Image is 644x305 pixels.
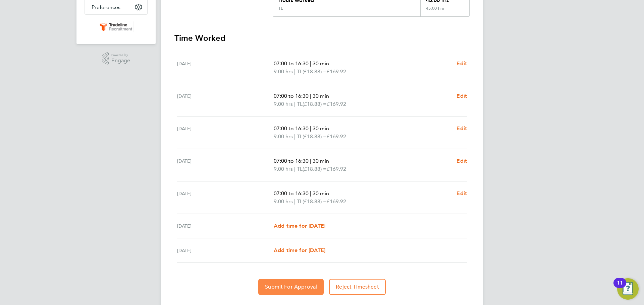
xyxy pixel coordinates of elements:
span: Edit [457,190,467,197]
span: 30 min [313,93,329,99]
span: 07:00 to 16:30 [274,60,309,67]
span: TL [297,198,303,206]
span: 9.00 hrs [274,68,293,75]
div: [DATE] [177,60,274,76]
span: £169.92 [327,133,346,140]
div: 45.00 hrs [420,6,469,16]
span: | [310,125,311,132]
span: 9.00 hrs [274,133,293,140]
span: | [310,60,311,67]
span: | [294,166,296,172]
span: TL [297,165,303,173]
span: 07:00 to 16:30 [274,158,309,164]
span: Add time for [DATE] [274,247,325,253]
span: Edit [457,93,467,99]
a: Edit [457,189,467,198]
div: [DATE] [177,246,274,254]
span: Add time for [DATE] [274,223,325,229]
button: Submit For Approval [258,279,324,295]
span: 30 min [313,190,329,197]
span: £169.92 [327,101,346,107]
span: | [294,133,296,140]
a: Go to home page [85,21,148,32]
span: 9.00 hrs [274,101,293,107]
img: tradelinerecruitment-logo-retina.png [99,21,133,32]
span: 30 min [313,60,329,67]
span: Preferences [92,4,120,10]
span: | [294,198,296,205]
span: | [310,190,311,197]
span: 07:00 to 16:30 [274,93,309,99]
button: Reject Timesheet [329,279,386,295]
span: | [310,158,311,164]
a: Edit [457,125,467,133]
span: Engage [111,58,130,64]
div: [DATE] [177,222,274,230]
span: Powered by [111,52,130,58]
a: Edit [457,157,467,165]
div: [DATE] [177,189,274,206]
span: Edit [457,125,467,132]
a: Powered byEngage [102,52,130,65]
span: Submit For Approval [265,284,317,290]
div: [DATE] [177,125,274,141]
span: 30 min [313,158,329,164]
span: TL [297,100,303,108]
span: £169.92 [327,198,346,205]
div: TL [278,6,283,11]
button: Open Resource Center, 11 new notifications [617,278,639,300]
span: Edit [457,158,467,164]
span: 07:00 to 16:30 [274,190,309,197]
span: | [294,68,296,75]
div: [DATE] [177,92,274,108]
span: Edit [457,60,467,67]
span: | [310,93,311,99]
a: Add time for [DATE] [274,246,325,254]
span: TL [297,68,303,76]
span: (£18.88) = [303,101,327,107]
span: TL [297,133,303,141]
span: £169.92 [327,166,346,172]
span: £169.92 [327,68,346,75]
span: Reject Timesheet [336,284,379,290]
a: Edit [457,92,467,100]
span: (£18.88) = [303,68,327,75]
span: 9.00 hrs [274,166,293,172]
h3: Time Worked [174,33,470,44]
a: Add time for [DATE] [274,222,325,230]
div: 11 [617,283,623,292]
span: (£18.88) = [303,133,327,140]
span: 9.00 hrs [274,198,293,205]
span: | [294,101,296,107]
span: 30 min [313,125,329,132]
div: [DATE] [177,157,274,173]
span: 07:00 to 16:30 [274,125,309,132]
span: (£18.88) = [303,166,327,172]
a: Edit [457,60,467,68]
span: (£18.88) = [303,198,327,205]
